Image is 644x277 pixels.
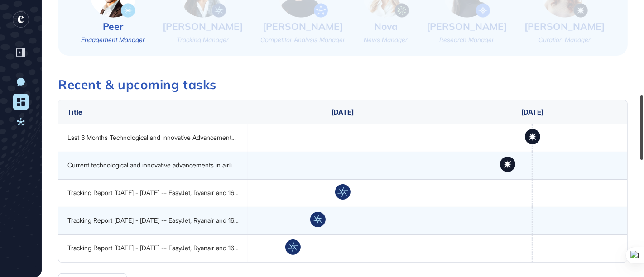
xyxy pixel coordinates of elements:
[67,162,239,169] div: Current technological and innovative advancements in airline companies – operational and commerci...
[58,100,248,124] th: Title
[427,20,507,33] div: [PERSON_NAME]
[248,100,438,124] th: [DATE]
[103,20,123,33] div: Peer
[67,189,239,196] div: Tracking Report [DATE] - [DATE] -- EasyJet, Ryanair and 16 others
[163,20,243,33] div: [PERSON_NAME]
[67,217,239,224] div: Tracking Report [DATE] - [DATE] -- EasyJet, Ryanair and 16 others
[439,35,494,44] div: Research Manager
[538,35,591,44] div: Curation Manager
[67,134,239,141] div: Last 3 Months Technological and Innovative Advancements in Airline Companies (Operational and Com...
[177,35,229,44] div: Tracking Manager
[81,35,145,44] div: Engagement Manager
[67,244,239,252] div: Tracking Report [DATE] - [DATE] -- EasyJet, Ryanair and 16 others
[364,35,408,44] div: News Manager
[263,20,343,33] div: [PERSON_NAME]
[374,20,398,33] div: Nova
[437,100,627,124] th: [DATE]
[58,78,628,91] h3: Recent & upcoming tasks
[13,11,29,28] div: entrapeer-logo
[260,35,345,44] div: Competitor Analysis Manager
[524,20,605,33] div: [PERSON_NAME]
